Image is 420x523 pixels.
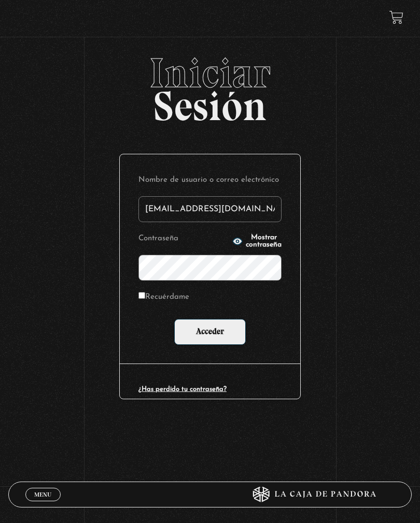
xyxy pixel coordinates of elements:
[8,52,412,94] span: Iniciar
[232,234,282,249] button: Mostrar contraseña
[138,292,145,299] input: Recuérdame
[246,234,282,249] span: Mostrar contraseña
[389,10,403,24] a: View your shopping cart
[174,319,246,345] input: Acceder
[31,500,55,507] span: Cerrar
[138,290,189,305] label: Recuérdame
[138,231,229,246] label: Contraseña
[138,386,227,393] a: ¿Has perdido tu contraseña?
[8,52,412,119] h2: Sesión
[138,173,282,188] label: Nombre de usuario o correo electrónico
[34,491,51,498] span: Menu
